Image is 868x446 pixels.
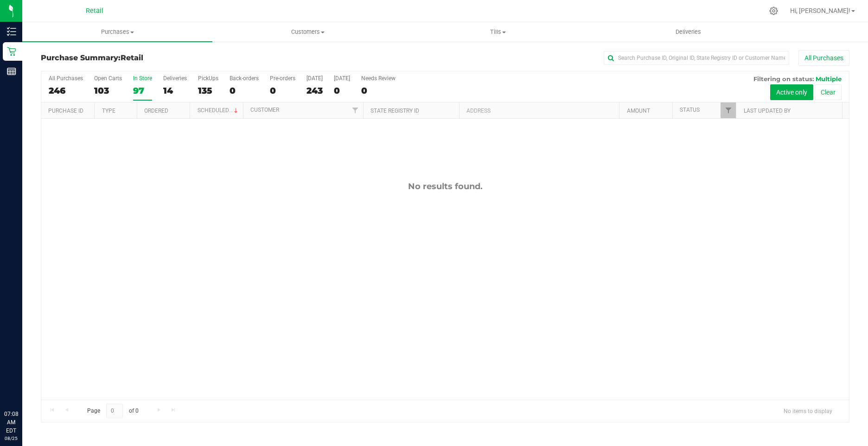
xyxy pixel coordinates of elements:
span: Multiple [816,75,842,83]
span: Filtering on status: [753,75,814,83]
div: 243 [306,85,323,96]
p: 07:08 AM EDT [4,410,18,435]
button: Clear [815,84,842,100]
span: Retail [86,7,103,15]
inline-svg: Reports [7,67,16,76]
a: Filter [348,102,363,118]
th: Address [459,102,619,119]
a: Filter [721,102,736,118]
inline-svg: Inventory [7,27,16,36]
a: State Registry ID [370,108,419,114]
span: Hi, [PERSON_NAME]! [790,7,850,14]
div: Needs Review [361,75,396,82]
div: No results found. [41,181,849,191]
span: Deliveries [663,28,714,36]
div: [DATE] [306,75,323,82]
h3: Purchase Summary: [41,54,310,62]
a: Amount [627,108,650,114]
div: Open Carts [94,75,122,82]
input: Search Purchase ID, Original ID, State Registry ID or Customer Name... [604,51,789,65]
div: 97 [133,85,152,96]
a: Purchase ID [48,108,83,114]
div: 0 [334,85,350,96]
a: Purchases [22,22,212,42]
div: Deliveries [163,75,187,82]
a: Status [680,107,700,113]
button: All Purchases [798,50,849,66]
a: Scheduled [198,107,240,114]
div: 0 [230,85,259,96]
a: Last Updated By [744,108,791,114]
div: [DATE] [334,75,350,82]
button: Active only [770,84,813,100]
a: Customer [250,107,279,113]
span: Purchases [22,28,212,36]
div: 135 [198,85,218,96]
div: Back-orders [230,75,259,82]
a: Deliveries [593,22,783,42]
div: Pre-orders [270,75,295,82]
div: 0 [361,85,396,96]
span: Customers [213,28,402,36]
span: No items to display [776,404,840,418]
div: 246 [49,85,83,96]
div: In Store [133,75,152,82]
div: 14 [163,85,187,96]
inline-svg: Retail [7,47,16,56]
div: 103 [94,85,122,96]
div: 0 [270,85,295,96]
div: All Purchases [49,75,83,82]
span: Tills [403,28,593,36]
span: Retail [121,53,143,62]
iframe: Resource center [9,372,37,400]
div: PickUps [198,75,218,82]
a: Tills [403,22,593,42]
a: Ordered [144,108,168,114]
span: Page of 0 [79,404,146,418]
a: Customers [212,22,402,42]
p: 08/25 [4,435,18,442]
a: Type [102,108,115,114]
div: Manage settings [768,6,779,15]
